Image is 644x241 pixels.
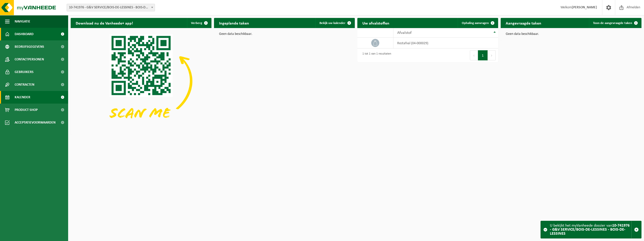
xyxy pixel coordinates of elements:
span: Verberg [191,21,202,25]
h2: Download nu de Vanheede+ app! [71,18,138,28]
div: U bekijkt het myVanheede dossier van [550,221,631,238]
p: Geen data beschikbaar. [219,32,350,36]
strong: 10-741976 - G&V SERVICE/BOIS-DE-LESSINES - BOIS-DE-LESSINES [550,224,630,236]
button: Next [488,50,496,60]
strong: [PERSON_NAME] [572,6,597,9]
span: Bekijk uw kalender [319,21,345,25]
span: Dashboard [15,28,34,40]
span: 10-741976 - G&V SERVICE/BOIS-DE-LESSINES - BOIS-DE-LESSINES [67,4,155,11]
p: Geen data beschikbaar. [506,32,636,36]
a: Toon de aangevraagde taken [589,18,641,28]
span: Product Shop [15,104,38,116]
span: Gebruikers [15,66,34,78]
span: Contactpersonen [15,53,44,66]
h2: Uw afvalstoffen [357,18,394,28]
span: Contracten [15,78,34,91]
span: Navigatie [15,15,30,28]
h2: Ingeplande taken [214,18,254,28]
div: 1 tot 1 van 1 resultaten [360,50,391,61]
span: Acceptatievoorwaarden [15,116,56,129]
button: Previous [470,50,478,60]
button: 1 [478,50,488,60]
span: Ophaling aanvragen [462,21,489,25]
span: Kalender [15,91,30,104]
a: Bekijk uw kalender [315,18,354,28]
span: 10-741976 - G&V SERVICE/BOIS-DE-LESSINES - BOIS-DE-LESSINES [67,4,155,11]
span: Afvalstof [397,31,412,35]
td: restafval (04-000029) [393,38,498,49]
button: Verberg [187,18,211,28]
span: Bedrijfsgegevens [15,40,44,53]
h2: Aangevraagde taken [501,18,546,28]
img: Download de VHEPlus App [71,28,211,134]
a: Ophaling aanvragen [458,18,498,28]
span: Toon de aangevraagde taken [593,21,632,25]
